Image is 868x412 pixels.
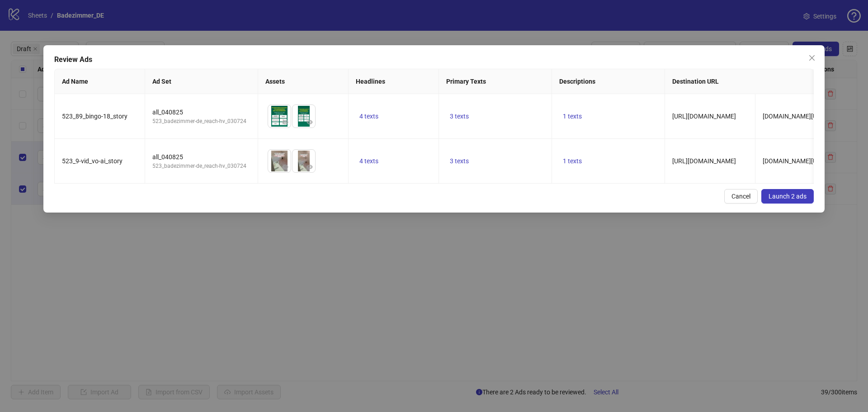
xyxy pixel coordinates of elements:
[359,113,378,120] span: 4 texts
[665,69,831,94] th: Destination URL
[62,157,123,165] span: 523_9-vid_vo-ai_story
[552,69,665,94] th: Descriptions
[563,157,582,165] span: 1 texts
[450,113,469,120] span: 3 texts
[805,51,819,65] button: Close
[152,162,250,170] div: 523_badezimmer-de_reach-hv_030724
[563,113,582,120] span: 1 texts
[280,161,291,172] button: Preview
[145,69,258,94] th: Ad Set
[280,117,291,128] button: Preview
[763,113,826,120] span: [DOMAIN_NAME][URL]
[761,189,814,204] button: Launch 2 ads
[307,164,313,170] span: eye
[763,157,826,165] span: [DOMAIN_NAME][URL]
[268,150,291,172] img: Asset 1
[672,157,736,165] span: [URL][DOMAIN_NAME]
[282,164,288,170] span: eye
[292,105,315,128] img: Asset 2
[292,150,315,172] img: Asset 2
[356,111,382,122] button: 4 texts
[258,69,349,94] th: Assets
[672,113,736,120] span: [URL][DOMAIN_NAME]
[62,113,127,120] span: 523_89_bingo-18_story
[731,193,750,200] span: Cancel
[307,119,313,125] span: eye
[359,157,378,165] span: 4 texts
[304,161,315,172] button: Preview
[152,152,250,162] div: all_040825
[559,111,585,122] button: 1 texts
[54,54,814,65] div: Review Ads
[349,69,439,94] th: Headlines
[808,54,816,62] span: close
[559,156,585,166] button: 1 texts
[282,119,288,125] span: eye
[152,107,250,117] div: all_040825
[356,156,382,166] button: 4 texts
[439,69,552,94] th: Primary Texts
[769,193,807,200] span: Launch 2 ads
[446,111,472,122] button: 3 texts
[446,156,472,166] button: 3 texts
[724,189,758,204] button: Cancel
[268,105,291,128] img: Asset 1
[152,117,250,126] div: 523_badezimmer-de_reach-hv_030724
[450,157,469,165] span: 3 texts
[55,69,145,94] th: Ad Name
[304,117,315,128] button: Preview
